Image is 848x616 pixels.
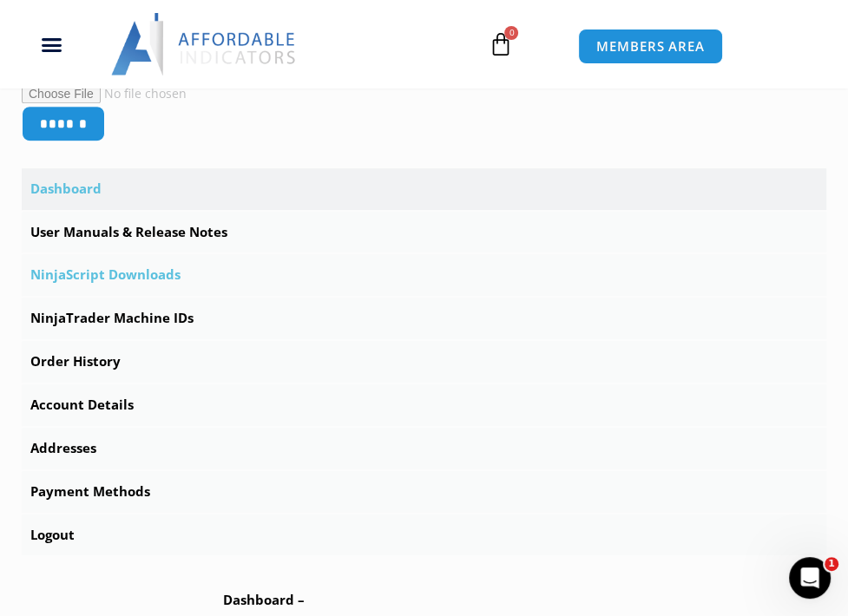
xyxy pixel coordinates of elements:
[22,384,826,426] a: Account Details
[22,212,826,253] a: User Manuals & Release Notes
[22,514,826,556] a: Logout
[22,298,826,339] a: NinjaTrader Machine IDs
[22,168,826,556] nav: Account pages
[825,557,838,571] span: 1
[462,19,538,69] a: 0
[596,40,705,53] span: MEMBERS AREA
[578,29,723,64] a: MEMBERS AREA
[22,168,826,210] a: Dashboard
[504,26,518,40] span: 0
[22,254,826,296] a: NinjaScript Downloads
[22,428,826,469] a: Addresses
[111,13,298,75] img: LogoAI | Affordable Indicators – NinjaTrader
[22,341,826,383] a: Order History
[223,591,305,608] b: Dashboard –
[22,471,826,513] a: Payment Methods
[789,557,831,599] iframe: Intercom live chat
[10,28,94,61] div: Menu Toggle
